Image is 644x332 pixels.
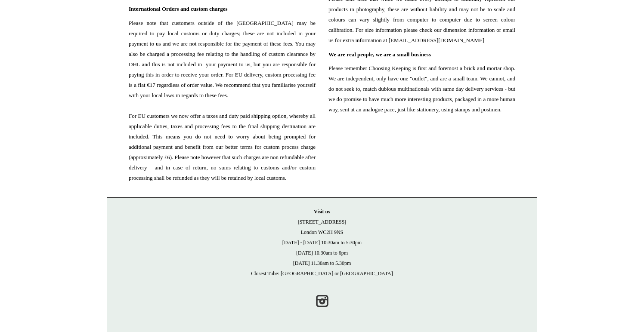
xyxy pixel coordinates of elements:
[314,209,330,215] strong: Visit us
[115,206,529,279] p: [STREET_ADDRESS] London WC2H 9NS [DATE] - [DATE] 10:30am to 5:30pm [DATE] 10.30am to 6pm [DATE] 1...
[328,63,515,125] span: Please remember Choosing Keeping is first and foremost a brick and mortar shop. We are independen...
[129,18,316,183] span: Please note that customers outside of the [GEOGRAPHIC_DATA] may be required to pay local customs ...
[313,292,331,310] a: Instagram
[328,51,431,58] span: We are real people, we are a small business
[129,6,228,12] span: International Orders and custom charges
